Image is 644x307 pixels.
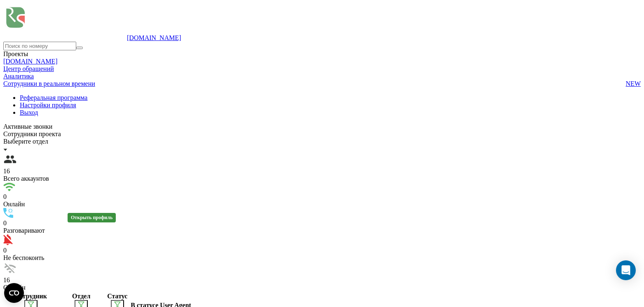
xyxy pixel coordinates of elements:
[3,3,127,40] img: Ringostat logo
[3,220,641,227] div: 0
[3,58,58,65] a: [DOMAIN_NAME]
[3,201,641,208] div: Онлайн
[59,293,104,300] div: Отдел
[5,293,57,300] div: Сотрудник
[3,65,54,72] a: Центр обращений
[3,254,641,262] div: Не беспокоить
[3,42,76,50] input: Поиск по номеру
[3,80,641,87] a: Сотрудники в реальном времениNEW
[4,283,24,303] button: Open CMP widget
[3,276,641,284] div: 16
[3,284,641,291] div: Офлайн
[68,213,116,222] div: Открыть профиль
[3,80,95,87] span: Сотрудники в реальном времени
[105,293,129,300] div: Статус
[3,123,641,130] div: Активные звонки
[3,73,34,80] a: Аналитика
[3,168,641,175] div: 16
[3,193,641,201] div: 0
[3,175,641,182] div: Всего аккаунтов
[20,102,76,109] a: Настройки профиля
[3,247,641,254] div: 0
[20,109,38,116] a: Выход
[127,34,181,41] a: [DOMAIN_NAME]
[626,80,641,87] span: NEW
[20,94,87,101] a: Реферальная программа
[3,50,641,58] div: Проекты
[3,138,641,145] div: Выберите отдел
[3,227,641,234] div: Разговаривают
[3,130,641,138] div: Сотрудники проекта
[616,260,636,280] div: Open Intercom Messenger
